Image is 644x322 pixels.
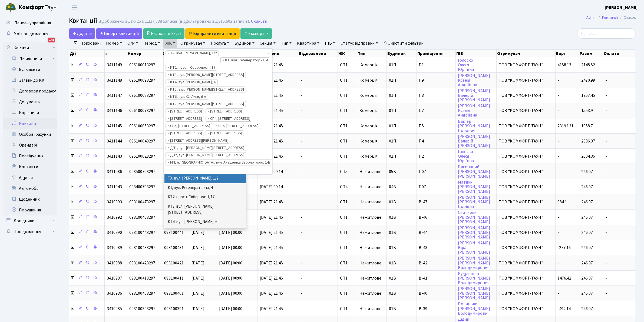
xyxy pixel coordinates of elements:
span: - [558,230,559,235]
span: 23192.31 [558,123,574,129]
span: - [605,215,633,220]
span: 01В [389,214,396,220]
span: [DATE] 21:45 [260,260,283,266]
span: 096100043297 [129,138,155,144]
span: Комерція [359,108,378,114]
span: 3411149 [107,62,122,68]
li: МП, м. Київ, вул. Академіка Заболотного, 1-Б [166,160,272,165]
span: × [216,123,217,129]
input: Пошук... [577,28,636,39]
a: Квитанції [602,15,618,20]
li: КТ2, просп. Соборності, 17 [166,65,217,71]
span: СП1 [340,245,355,250]
span: СП4 [340,185,355,189]
a: Рисований[PERSON_NAME][PERSON_NAME] [458,164,490,179]
span: ТОВ "КОМФОРТ-ТАУН" [499,230,553,235]
span: 3411145 [107,123,122,129]
span: 093100443297 [129,230,155,235]
span: Комерція [359,92,378,98]
a: О/Р [125,39,140,48]
a: Заявки до КК [3,75,57,86]
span: [DATE] 00:00 [219,230,242,235]
span: Таун [18,3,57,12]
span: 984.1 [558,199,567,205]
span: - [605,185,633,189]
span: [DATE] 09:14 [260,184,283,190]
button: Експорт [240,28,272,39]
li: ВЛ2, пр.Голосіївський, 76 [206,130,244,136]
span: 246.07 [581,199,593,205]
span: 3410989 [107,245,122,251]
li: ДП1, вул. Некрасова, 10а [166,145,246,151]
li: ВЛ1, Ужгородський пров., 4/1 [166,130,204,136]
span: 096100013297 [129,62,155,68]
span: [DATE] 00:00 [219,245,242,251]
span: СП1 [340,124,355,128]
span: - [300,170,335,174]
a: Щоденник [3,194,57,205]
th: Оновлено [257,50,298,57]
span: СП1 [340,230,355,235]
span: ТОВ "КОМФОРТ-ТАУН" [499,108,553,113]
span: 096100083297 [129,92,155,98]
span: ТОВ "КОМФОРТ-ТАУН" [499,154,553,158]
span: - [300,200,335,204]
span: 01В [389,260,396,266]
a: Порушення [3,205,57,215]
span: - [558,260,559,266]
span: 093500703297 [129,169,155,175]
span: - [605,63,633,67]
span: Нежитлове [359,184,381,190]
span: × [207,109,209,114]
span: В-46 [419,215,454,220]
span: 01П [389,108,396,114]
span: 246.07 [581,245,593,251]
a: [PERSON_NAME]Валерій[PERSON_NAME] [458,88,490,103]
span: [DATE] 21:45 [260,214,283,220]
span: В-44 [419,230,454,235]
a: Полинько[PERSON_NAME]Володимирович [458,301,490,316]
span: × [167,109,169,114]
li: КТ, вул. Регенераторна, 4 [220,57,270,63]
span: - [558,92,559,98]
th: Тип [357,50,387,57]
span: 093400703297 [129,184,155,190]
span: ТОВ "КОМФОРТ-ТАУН" [499,215,553,220]
span: 096100053297 [129,123,155,129]
th: # [105,50,127,57]
span: 093100431 [164,245,184,251]
span: 246.07 [581,260,593,266]
a: [PERSON_NAME][PERSON_NAME][PERSON_NAME] [458,225,490,240]
li: СП6, Столичне шосе, 5-А [214,123,260,129]
span: Видалити всі елементи [267,51,269,56]
span: Комерція [359,123,378,129]
a: Iмпорт квитанцій [96,28,142,39]
span: П4 [419,139,454,143]
span: 01В [389,199,396,205]
a: ПІБ [323,39,337,48]
span: 093100433297 [129,245,155,251]
span: × [167,101,169,107]
span: [DATE] [191,245,204,251]
a: Очистити фільтри [381,39,426,48]
span: × [167,51,169,56]
span: 1553.9 [581,108,593,114]
span: - [300,78,335,82]
a: Клієнти [3,42,57,53]
span: 4158.13 [558,62,572,68]
span: ТОВ "КОМФОРТ-ТАУН" [499,170,553,174]
span: СП1 [340,78,355,82]
li: ТХ, вул. [PERSON_NAME], 1/2 [164,174,246,183]
a: [PERSON_NAME] [605,4,638,11]
span: СП1 [340,215,355,220]
span: СП1 [340,63,355,67]
span: В-43 [419,245,454,250]
span: [DATE] 21:45 [260,245,283,251]
a: Приховані [78,39,103,48]
span: 093100473297 [129,199,155,205]
span: - [558,108,559,114]
span: П5 [419,124,454,128]
span: × [167,131,169,136]
span: СП1 [340,108,355,113]
span: × [207,116,209,121]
